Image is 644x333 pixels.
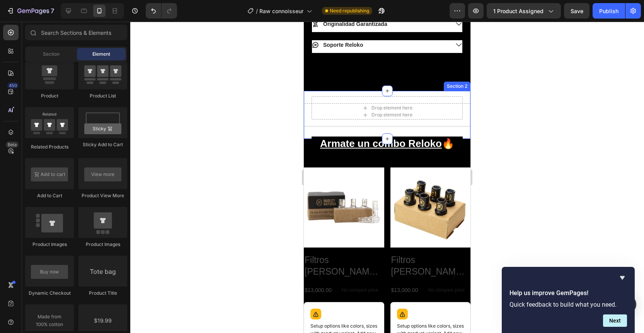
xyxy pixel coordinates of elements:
[25,92,74,99] div: Product
[509,289,627,298] h2: Help us improve GemPages!
[304,22,470,333] iframe: Design area
[139,244,160,265] button: Carousel Next Arrow
[603,314,627,327] button: Next question
[78,92,127,99] div: Product List
[6,244,28,265] button: Carousel Back Arrow
[509,301,627,308] p: Quick feedback to build what you need.
[38,266,75,271] p: No compare price
[7,82,19,89] div: 450
[78,290,127,297] div: Product Title
[87,232,167,257] h2: Filtros [PERSON_NAME] [PERSON_NAME] — Black Edition
[25,192,74,199] div: Add to Cart
[93,301,160,324] p: Setup options like colors, sizes with product variant.
[92,51,110,58] span: Element
[25,241,74,248] div: Product Images
[8,115,159,130] h2: 🔥
[493,7,543,15] span: 1 product assigned
[618,273,627,282] button: Hide survey
[25,25,127,40] input: Search Sections & Elements
[487,3,561,19] button: 1 product assigned
[141,61,165,68] div: Section 2
[78,241,127,248] div: Product Images
[509,273,627,327] div: Help us improve GemPages!
[68,90,109,96] div: Drop element here
[330,7,369,14] span: Need republishing
[87,146,167,226] a: Filtros de Vidrio Marley — Black Edition
[78,141,127,148] div: Sticky Add to Cart
[25,143,74,150] div: Related Products
[571,8,583,14] span: Save
[256,7,258,15] span: /
[16,116,138,128] u: Armate un combo Reloko
[25,290,74,297] div: Dynamic Checkout
[19,20,59,27] p: Soporte Reloko
[6,142,19,148] div: Beta
[3,3,58,19] button: 7
[259,7,303,15] span: Raw connoisseur
[146,3,177,19] div: Undo/Redo
[124,266,161,271] p: No compare price
[7,301,74,324] p: Setup options like colors, sizes with product variant.
[87,263,115,275] div: $13,000.00
[564,3,589,19] button: Save
[43,51,60,58] span: Section
[78,192,127,199] div: Product View More
[599,7,618,15] div: Publish
[51,6,54,15] p: 7
[593,3,625,19] button: Publish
